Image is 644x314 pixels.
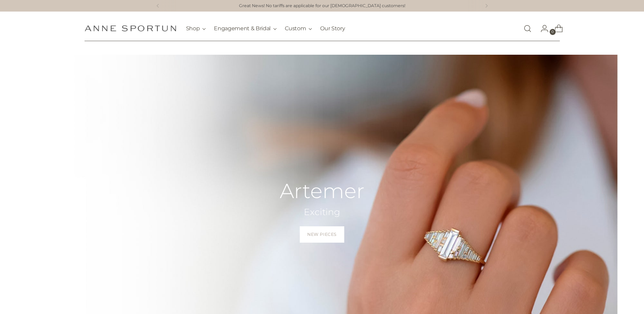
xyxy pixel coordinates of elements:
button: Custom [285,21,312,36]
h2: Exciting [280,206,365,218]
button: Engagement & Bridal [214,21,277,36]
a: Anne Sportun Fine Jewellery [85,25,176,32]
a: Great News! No tariffs are applicable for our [DEMOGRAPHIC_DATA] customers! [239,3,405,9]
a: Open search modal [521,22,534,35]
a: Our Story [320,21,345,36]
span: 0 [550,29,556,35]
a: Open cart modal [549,22,563,35]
button: Shop [186,21,206,36]
span: New Pieces [307,231,337,238]
a: Go to the account page [535,22,549,35]
h2: Artemer [280,180,365,202]
a: New Pieces [300,226,344,243]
